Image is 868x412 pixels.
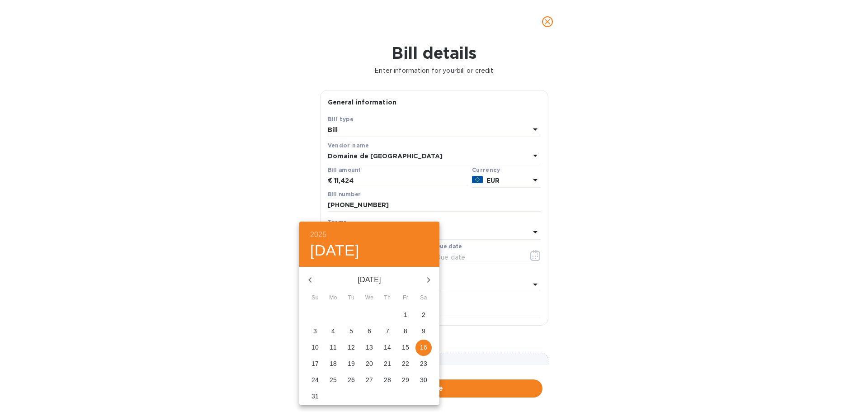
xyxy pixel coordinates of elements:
[384,375,391,384] p: 28
[415,356,432,372] button: 23
[325,294,341,303] span: Mo
[310,228,326,241] button: 2025
[330,375,337,384] p: 25
[368,327,371,336] p: 6
[361,356,377,372] button: 20
[402,359,409,368] p: 22
[384,359,391,368] p: 21
[361,294,377,303] span: We
[397,340,414,356] button: 15
[313,327,317,336] p: 3
[422,327,425,336] p: 9
[420,343,427,352] p: 16
[361,323,377,340] button: 6
[397,356,414,372] button: 22
[404,327,407,336] p: 8
[397,323,414,340] button: 8
[311,343,319,352] p: 10
[415,294,432,303] span: Sa
[307,388,323,405] button: 31
[348,375,355,384] p: 26
[397,372,414,388] button: 29
[311,375,319,384] p: 24
[366,343,373,352] p: 13
[343,323,359,340] button: 5
[343,340,359,356] button: 12
[420,359,427,368] p: 23
[366,359,373,368] p: 20
[349,327,353,336] p: 5
[307,340,323,356] button: 10
[404,310,407,319] p: 1
[325,323,341,340] button: 4
[307,323,323,340] button: 3
[330,343,337,352] p: 11
[343,372,359,388] button: 26
[415,307,432,323] button: 2
[397,294,414,303] span: Fr
[379,340,396,356] button: 14
[415,323,432,340] button: 9
[330,359,337,368] p: 18
[310,241,359,260] button: [DATE]
[422,310,425,319] p: 2
[361,340,377,356] button: 13
[415,340,432,356] button: 16
[386,327,389,336] p: 7
[361,372,377,388] button: 27
[348,343,355,352] p: 12
[379,356,396,372] button: 21
[415,372,432,388] button: 30
[397,307,414,323] button: 1
[420,375,427,384] p: 30
[325,340,341,356] button: 11
[343,294,359,303] span: Tu
[325,372,341,388] button: 25
[402,375,409,384] p: 29
[343,356,359,372] button: 19
[331,327,335,336] p: 4
[379,323,396,340] button: 7
[366,375,373,384] p: 27
[379,294,396,303] span: Th
[348,359,355,368] p: 19
[307,356,323,372] button: 17
[402,343,409,352] p: 15
[307,294,323,303] span: Su
[379,372,396,388] button: 28
[325,356,341,372] button: 18
[311,392,319,401] p: 31
[307,372,323,388] button: 24
[384,343,391,352] p: 14
[321,275,418,285] p: [DATE]
[311,359,319,368] p: 17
